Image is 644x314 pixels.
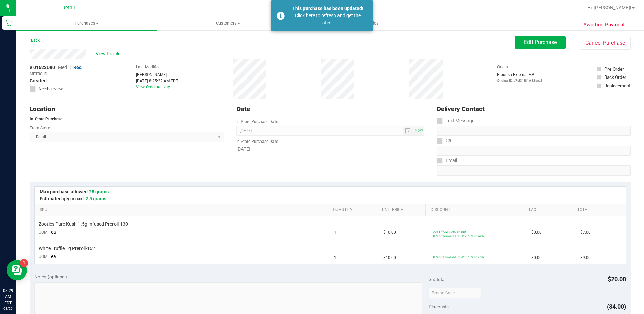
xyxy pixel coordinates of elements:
[429,288,481,298] input: Promo Code
[20,259,28,267] iframe: Resource center unread badge
[437,146,631,156] input: Format: (999) 999-9999
[604,66,624,72] div: Pre-Order
[497,72,542,83] div: Flourish External API
[531,229,542,236] span: $0.00
[96,50,123,57] span: View Profile
[30,64,55,71] span: # 01623080
[580,37,631,50] button: Cancel Purchase
[16,20,157,26] span: Purchases
[34,274,67,279] span: Notes (optional)
[30,125,50,131] label: From Store
[51,254,56,259] span: ea
[382,207,423,213] a: Unit Price
[40,196,106,201] span: Estimated qty in cart:
[58,65,67,70] span: Med
[383,255,396,261] span: $10.00
[30,71,49,77] span: METRC ID:
[30,117,62,121] strong: In-Store Purchase
[288,12,367,26] div: Click here to refresh and get the latest.
[437,136,453,146] label: Call
[528,207,569,213] a: Tax
[288,5,367,12] div: This purchase has been updated!
[136,64,161,70] label: Last Modified
[334,255,336,261] span: 1
[437,156,457,165] label: Email
[30,38,40,43] a: Back
[431,207,520,213] a: Discount
[383,229,396,236] span: $10.00
[85,196,106,201] span: 2.5 grams
[73,65,82,70] span: Rec
[136,72,178,78] div: [PERSON_NAME]
[16,16,157,30] a: Purchases
[333,207,374,213] a: Quantity
[437,126,631,136] input: Format: (999) 999-9999
[580,255,591,261] span: $9.00
[429,301,449,313] span: Discounts
[3,306,13,311] p: 08/25
[437,105,631,113] div: Delivery Contact
[334,229,336,236] span: 1
[583,21,625,29] span: Awaiting Payment
[157,16,298,30] a: Customers
[433,230,466,233] span: 20% off GMP: 20% off each
[3,288,13,306] p: 08:29 AM EDT
[604,74,626,81] div: Back Order
[62,5,75,11] span: Retail
[136,78,178,84] div: [DATE] 8:25:22 AM EDT
[39,86,63,92] span: Needs review
[515,36,566,49] button: Edit Purchase
[158,20,298,26] span: Customers
[40,189,109,194] span: Max purchase allowed:
[236,119,278,125] label: In-Store Purchase Date
[51,229,56,235] span: ea
[531,255,542,261] span: $0.00
[5,20,12,26] inline-svg: Retail
[580,229,591,236] span: $7.00
[577,207,618,213] a: Total
[40,207,325,213] a: SKU
[429,277,445,282] span: Subtotal
[70,65,71,70] span: |
[604,82,630,89] div: Replacement
[136,85,170,89] a: View Order Activity
[236,138,278,145] label: In-Store Purchase Date
[39,254,47,259] span: UOM
[39,221,128,227] span: Zooties Pure Kush 1.5g Infused Preroll-130
[7,260,27,280] iframe: Resource center
[30,77,47,84] span: Created
[236,146,424,153] div: [DATE]
[89,189,109,194] span: 28 grams
[39,230,47,235] span: UOM
[587,5,631,10] span: Hi, [PERSON_NAME]!
[437,116,474,126] label: Text Message
[236,105,424,113] div: Date
[433,234,484,238] span: 10% off Prerolls MONDAYS: 10% off each
[524,39,557,45] span: Edit Purchase
[608,276,626,283] span: $20.00
[433,255,484,259] span: 10% off Prerolls MONDAYS: 10% off each
[607,303,626,310] span: ($4.00)
[39,245,95,252] span: White Truffle 1g Preroll-162
[30,105,224,113] div: Location
[497,64,508,70] label: Origin
[50,71,51,77] span: -
[497,78,542,83] p: Original ID: c7af31f81682aee2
